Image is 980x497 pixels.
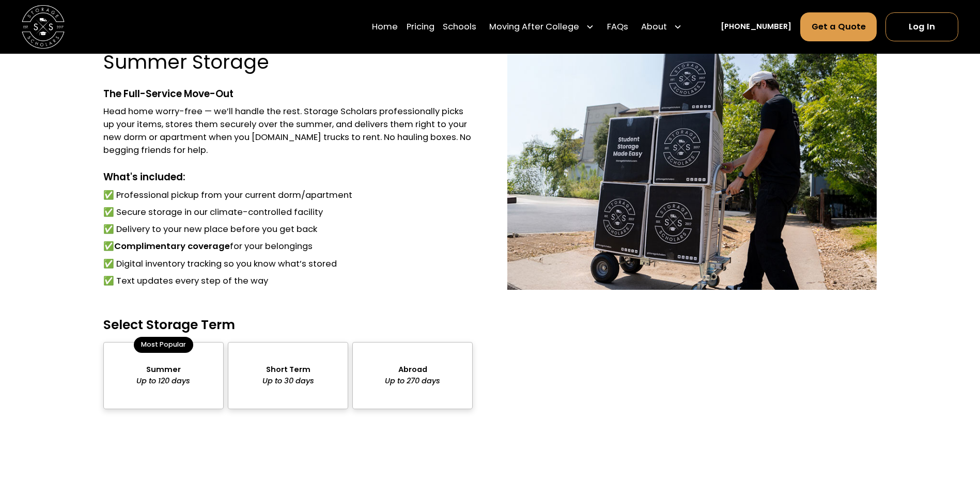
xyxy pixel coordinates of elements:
li: ✅ for your belongings [103,240,473,253]
img: Storage Scholars main logo [22,5,65,48]
div: Most Popular [134,337,193,353]
a: Home [372,12,398,42]
div: What's included: [103,170,473,184]
li: ✅ Text updates every step of the way [103,275,473,288]
a: Pricing [407,12,434,42]
div: The Full-Service Move-Out [103,87,473,101]
div: Moving After College [489,21,579,34]
h4: Select Storage Term [103,317,473,333]
li: ✅ Professional pickup from your current dorm/apartment [103,189,473,202]
a: Get a Quote [800,12,877,41]
img: Storage Scholar [507,51,877,290]
li: ✅ Delivery to your new place before you get back [103,223,473,236]
h3: Summer Storage [103,51,269,74]
div: Head home worry-free — we’ll handle the rest. Storage Scholars professionally picks up your items... [103,105,473,157]
div: Moving After College [485,12,599,42]
a: [PHONE_NUMBER] [721,21,791,33]
div: About [641,21,667,34]
a: home [22,5,65,48]
a: Schools [443,12,476,42]
li: ✅ Secure storage in our climate-controlled facility [103,206,473,219]
strong: Complimentary coverage [114,240,230,252]
li: ✅ Digital inventory tracking so you know what’s stored [103,258,473,271]
a: Log In [885,12,958,41]
div: About [637,12,687,42]
a: FAQs [607,12,628,42]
